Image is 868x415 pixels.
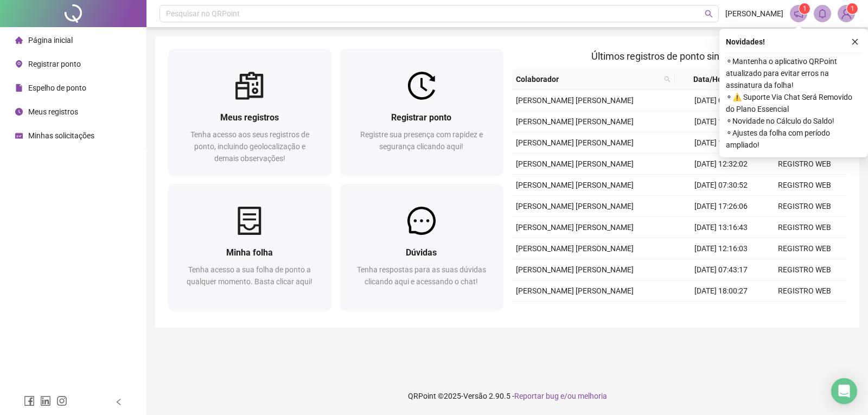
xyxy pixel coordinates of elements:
span: instagram [56,395,67,406]
td: REGISTRO WEB [763,175,846,196]
img: 87213 [838,5,854,22]
span: [PERSON_NAME] [PERSON_NAME] [516,138,634,147]
td: [DATE] 12:16:03 [679,238,763,259]
span: facebook [24,395,35,406]
td: REGISTRO WEB [763,259,846,280]
span: Minhas solicitações [28,131,94,140]
span: [PERSON_NAME] [PERSON_NAME] [516,117,634,126]
span: Página inicial [28,36,73,44]
a: Meus registrosTenha acesso aos seus registros de ponto, incluindo geolocalização e demais observa... [168,49,331,175]
span: Versão [463,392,487,400]
td: REGISTRO WEB [763,280,846,302]
span: search [705,10,713,18]
span: Data/Hora [679,73,744,85]
span: clock-circle [15,108,23,116]
span: notification [794,9,803,18]
span: environment [15,60,23,68]
span: Tenha acesso aos seus registros de ponto, incluindo geolocalização e demais observações! [190,130,309,163]
th: Data/Hora [675,69,757,90]
span: Reportar bug e/ou melhoria [514,392,607,400]
td: [DATE] 17:26:06 [679,196,763,217]
td: REGISTRO WEB [763,238,846,259]
td: [DATE] 13:33:18 [679,132,763,154]
td: [DATE] 07:30:52 [679,175,763,196]
td: [DATE] 17:33:12 [679,111,763,132]
span: Registrar ponto [391,112,451,123]
span: Meus registros [220,112,279,123]
span: [PERSON_NAME] [PERSON_NAME] [516,96,634,105]
span: [PERSON_NAME] [PERSON_NAME] [516,265,634,274]
td: REGISTRO WEB [763,154,846,175]
td: [DATE] 18:00:27 [679,280,763,302]
span: ⚬ Novidade no Cálculo do Saldo! [726,115,861,127]
span: Colaborador [516,73,660,85]
span: Minha folha [226,247,273,258]
span: home [15,36,23,44]
td: [DATE] 07:30:39 [679,90,763,111]
sup: Atualize o seu contato no menu Meus Dados [847,3,858,14]
span: [PERSON_NAME] [PERSON_NAME] [516,181,634,189]
td: REGISTRO WEB [763,196,846,217]
sup: 1 [799,3,810,14]
td: [DATE] 13:16:43 [679,217,763,238]
span: Tenha acesso a sua folha de ponto a qualquer momento. Basta clicar aqui! [187,265,312,286]
td: [DATE] 12:32:02 [679,154,763,175]
div: Open Intercom Messenger [831,378,857,404]
span: [PERSON_NAME] [PERSON_NAME] [516,223,634,232]
span: Meus registros [28,107,78,116]
span: search [664,76,671,82]
span: bell [818,9,827,18]
a: DúvidasTenha respostas para as suas dúvidas clicando aqui e acessando o chat! [340,184,503,310]
td: [DATE] 07:43:17 [679,259,763,280]
span: [PERSON_NAME] [PERSON_NAME] [516,244,634,253]
span: file [15,84,23,92]
span: Registre sua presença com rapidez e segurança clicando aqui! [360,130,483,151]
span: 1 [851,5,854,12]
a: Minha folhaTenha acesso a sua folha de ponto a qualquer momento. Basta clicar aqui! [168,184,331,310]
td: REGISTRO WEB [763,302,846,323]
span: Últimos registros de ponto sincronizados [591,50,767,62]
a: Registrar pontoRegistre sua presença com rapidez e segurança clicando aqui! [340,49,503,175]
span: close [851,38,859,46]
span: Dúvidas [406,247,437,258]
span: [PERSON_NAME] [PERSON_NAME] [516,202,634,210]
span: Espelho de ponto [28,84,86,92]
span: [PERSON_NAME] [PERSON_NAME] [516,159,634,168]
span: Tenha respostas para as suas dúvidas clicando aqui e acessando o chat! [357,265,486,286]
span: linkedin [40,395,51,406]
span: 1 [803,5,807,12]
span: schedule [15,132,23,139]
span: left [115,398,123,406]
span: Registrar ponto [28,60,81,68]
span: ⚬ Mantenha o aplicativo QRPoint atualizado para evitar erros na assinatura da folha! [726,55,861,91]
footer: QRPoint © 2025 - 2.90.5 - [146,377,868,415]
td: REGISTRO WEB [763,217,846,238]
span: ⚬ Ajustes da folha com período ampliado! [726,127,861,151]
span: search [662,71,673,87]
span: Novidades ! [726,36,765,48]
span: ⚬ ⚠️ Suporte Via Chat Será Removido do Plano Essencial [726,91,861,115]
span: [PERSON_NAME] [PERSON_NAME] [516,286,634,295]
span: [PERSON_NAME] [725,8,783,20]
td: [DATE] 13:31:14 [679,302,763,323]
